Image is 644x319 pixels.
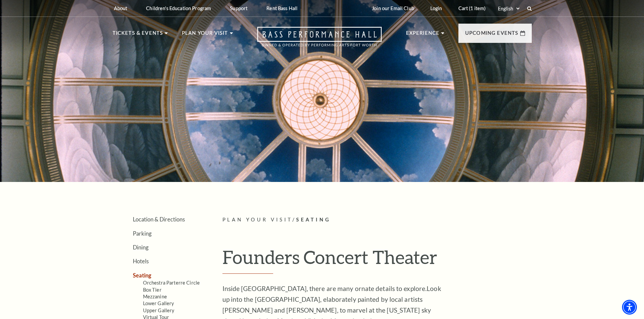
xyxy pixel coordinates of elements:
[622,300,637,315] div: Accessibility Menu
[133,272,151,278] a: Seating
[497,5,521,12] select: Select:
[133,244,148,250] a: Dining
[266,5,297,11] p: Rent Bass Hall
[146,5,211,11] p: Children's Education Program
[133,216,185,222] a: Location & Directions
[113,29,163,41] p: Tickets & Events
[133,258,149,264] a: Hotels
[222,217,293,222] span: Plan Your Visit
[222,216,532,224] p: /
[233,27,406,53] a: Open this option
[143,280,200,286] a: Orchestra Parterre Circle
[406,29,440,41] p: Experience
[143,300,174,306] a: Lower Gallery
[143,294,167,299] a: Mezzanine
[465,29,519,41] p: Upcoming Events
[230,5,247,11] p: Support
[296,217,331,222] span: Seating
[143,308,174,313] a: Upper Gallery
[143,287,162,293] a: Box Tier
[133,230,151,237] a: Parking
[182,29,228,41] p: Plan Your Visit
[114,5,127,11] p: About
[222,246,532,274] h1: Founders Concert Theater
